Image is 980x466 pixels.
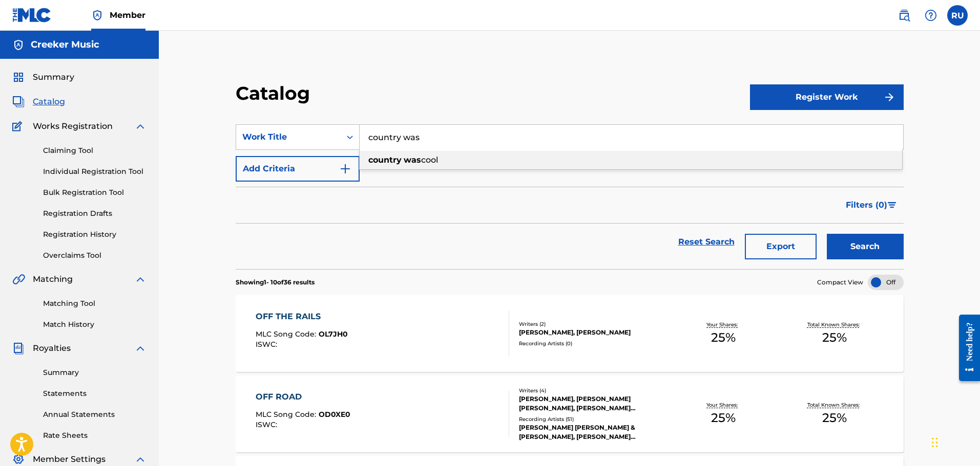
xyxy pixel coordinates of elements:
[339,163,351,175] img: 9d2ae6d4665cec9f34b9.svg
[91,9,103,21] img: Top Rightsholder
[12,120,26,132] img: Works Registration
[929,417,980,466] iframe: Chat Widget
[256,329,319,339] span: MLC Song Code :
[519,394,668,413] div: [PERSON_NAME], [PERSON_NAME] [PERSON_NAME], [PERSON_NAME] [PERSON_NAME], [PERSON_NAME] [PERSON_NAME]
[134,342,147,354] img: expand
[12,71,25,83] img: Summary
[33,342,71,354] span: Royalties
[236,82,315,105] h2: Catalog
[706,321,740,328] p: Your Shares:
[33,273,73,285] span: Matching
[894,5,914,26] a: Public Search
[12,96,25,108] img: Catalog
[12,8,52,23] img: MLC Logo
[519,387,668,394] div: Writers ( 4 )
[236,295,904,372] a: OFF THE RAILSMLC Song Code:OL7JH0ISWC:Writers (2)[PERSON_NAME], [PERSON_NAME]Recording Artists (0...
[421,155,438,165] span: cool
[319,329,348,339] span: OL7JH0
[319,410,350,419] span: OD0XE0
[110,9,145,21] span: Member
[43,187,147,198] a: Bulk Registration Tool
[43,229,147,240] a: Registration History
[43,367,147,378] a: Summary
[519,320,668,328] div: Writers ( 2 )
[256,310,348,323] div: OFF THE RAILS
[711,409,736,427] span: 25 %
[43,208,147,219] a: Registration Drafts
[134,453,147,465] img: expand
[827,234,904,259] button: Search
[519,340,668,347] div: Recording Artists ( 0 )
[256,410,319,419] span: MLC Song Code :
[883,91,895,103] img: f7272a7cc735f4ea7f67.svg
[12,273,25,285] img: Matching
[43,388,147,399] a: Statements
[12,96,65,108] a: CatalogCatalog
[846,199,887,211] span: Filters ( 0 )
[840,192,904,218] button: Filters (0)
[242,131,335,143] div: Work Title
[807,401,862,409] p: Total Known Shares:
[12,39,25,51] img: Accounts
[898,9,910,21] img: search
[256,420,280,429] span: ISWC :
[12,71,74,83] a: SummarySummary
[134,273,147,285] img: expand
[519,328,668,337] div: [PERSON_NAME], [PERSON_NAME]
[12,342,25,354] img: Royalties
[925,9,937,21] img: help
[33,453,106,465] span: Member Settings
[888,202,896,208] img: filter
[43,145,147,156] a: Claiming Tool
[31,39,99,51] h5: Creeker Music
[43,166,147,177] a: Individual Registration Tool
[519,423,668,441] div: [PERSON_NAME] [PERSON_NAME] & [PERSON_NAME], [PERSON_NAME] [PERSON_NAME], [PERSON_NAME] [PERSON_N...
[368,155,402,165] strong: country
[43,319,147,330] a: Match History
[43,409,147,420] a: Annual Statements
[745,234,817,259] button: Export
[236,278,315,287] p: Showing 1 - 10 of 36 results
[43,298,147,309] a: Matching Tool
[921,5,941,26] div: Help
[43,430,147,441] a: Rate Sheets
[822,409,847,427] span: 25 %
[822,328,847,347] span: 25 %
[519,415,668,423] div: Recording Artists ( 51 )
[12,453,25,465] img: Member Settings
[673,231,740,253] a: Reset Search
[706,401,740,409] p: Your Shares:
[256,391,350,403] div: OFF ROAD
[43,250,147,261] a: Overclaims Tool
[807,321,862,328] p: Total Known Shares:
[134,120,147,132] img: expand
[947,5,968,26] div: User Menu
[711,328,736,347] span: 25 %
[33,96,65,108] span: Catalog
[817,278,863,287] span: Compact View
[33,120,113,132] span: Works Registration
[236,124,904,269] form: Search Form
[236,375,904,452] a: OFF ROADMLC Song Code:OD0XE0ISWC:Writers (4)[PERSON_NAME], [PERSON_NAME] [PERSON_NAME], [PERSON_N...
[932,427,938,458] div: Drag
[750,84,904,110] button: Register Work
[33,71,74,83] span: Summary
[951,306,980,389] iframe: Resource Center
[404,155,421,165] strong: was
[236,156,360,182] button: Add Criteria
[256,340,280,349] span: ISWC :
